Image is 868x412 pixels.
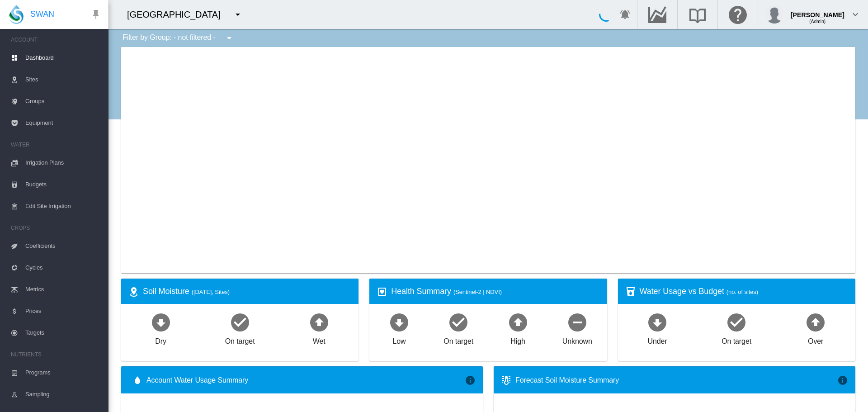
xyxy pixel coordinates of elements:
md-icon: Click here for help [727,9,749,20]
span: (Sentinel-2 | NDVI) [453,289,502,295]
div: Over [808,333,823,346]
img: SWAN-Landscape-Logo-Colour-drop.png [9,5,24,24]
md-icon: icon-thermometer-lines [501,375,512,386]
md-icon: icon-water [132,375,143,386]
div: Under [648,333,667,346]
md-icon: icon-minus-circle [566,311,588,333]
span: Sampling [25,384,101,405]
md-icon: Go to the Data Hub [646,9,668,20]
span: Cycles [25,257,101,279]
span: Irrigation Plans [25,152,101,174]
span: Metrics [25,279,101,300]
div: High [510,333,525,346]
span: Account Water Usage Summary [146,375,465,385]
span: Sites [25,69,101,90]
div: Water Usage vs Budget [640,286,848,297]
md-icon: icon-bell-ring [620,9,631,20]
md-icon: icon-cup-water [625,286,636,297]
md-icon: icon-checkbox-marked-circle [229,311,251,333]
div: On target [443,333,473,346]
md-icon: icon-arrow-up-bold-circle [507,311,529,333]
span: Dashboard [25,47,101,69]
md-icon: icon-pin [90,9,101,20]
md-icon: Search the knowledge base [687,9,708,20]
md-icon: icon-menu-down [232,9,243,20]
span: Targets [25,322,101,344]
div: Filter by Group: - not filtered - [116,29,241,47]
div: [PERSON_NAME] [791,7,844,16]
md-icon: icon-chevron-down [850,9,861,20]
span: WATER [11,137,101,152]
md-icon: icon-arrow-down-bold-circle [388,311,410,333]
div: Forecast Soil Moisture Summary [515,375,837,385]
md-icon: icon-map-marker-radius [128,286,139,297]
div: Unknown [562,333,592,346]
div: Low [392,333,406,346]
md-icon: icon-checkbox-marked-circle [726,311,747,333]
md-icon: icon-arrow-up-bold-circle [805,311,826,333]
span: (no. of sites) [726,289,758,295]
div: On target [722,333,751,346]
span: Programs [25,362,101,384]
span: ([DATE], Sites) [192,289,230,295]
div: Wet [313,333,325,346]
button: icon-menu-down [220,29,238,47]
div: Soil Moisture [143,286,351,297]
md-icon: icon-heart-box-outline [377,286,387,297]
span: (Admin) [809,19,826,24]
md-icon: icon-information [465,375,476,386]
md-icon: icon-arrow-up-bold-circle [308,311,330,333]
md-icon: icon-menu-down [224,33,235,43]
span: Edit Site Irrigation [25,195,101,217]
span: Groups [25,90,101,112]
span: SWAN [30,9,54,20]
span: ACCOUNT [11,33,101,47]
div: [GEOGRAPHIC_DATA] [127,8,228,21]
span: CROPS [11,221,101,235]
md-icon: icon-arrow-down-bold-circle [150,311,172,333]
span: Coefficients [25,235,101,257]
div: On target [225,333,255,346]
button: icon-menu-down [229,5,247,24]
md-icon: icon-information [837,375,848,386]
img: profile.jpg [765,5,783,24]
span: Budgets [25,174,101,195]
div: Dry [155,333,166,346]
span: Prices [25,300,101,322]
div: Health Summary [391,286,599,297]
md-icon: icon-arrow-down-bold-circle [646,311,668,333]
span: Equipment [25,112,101,134]
span: NUTRIENTS [11,347,101,362]
button: icon-bell-ring [616,5,634,24]
md-icon: icon-checkbox-marked-circle [448,311,469,333]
